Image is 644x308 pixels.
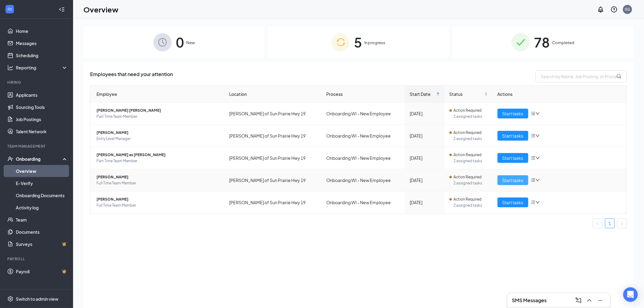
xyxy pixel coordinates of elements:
span: down [536,200,540,205]
span: In progress [365,40,386,46]
span: Full Time Team Member [96,180,220,186]
button: Start tasks [498,109,528,118]
svg: Minimize [597,297,604,304]
span: Start tasks [502,110,523,117]
span: Start tasks [502,132,523,139]
span: 5 [354,32,362,53]
a: Team [16,214,68,226]
li: 1 [605,219,615,228]
button: ChevronUp [585,296,594,305]
li: Previous Page [593,219,603,228]
span: Action Required [454,196,482,202]
button: Start tasks [498,198,528,207]
div: [DATE] [410,155,440,161]
td: [PERSON_NAME] of Sun Prairie Hwy 19 [225,169,321,191]
svg: Analysis [7,65,13,71]
a: Sourcing Tools [16,101,68,113]
div: Hiring [7,80,67,85]
svg: WorkstreamLogo [7,6,13,12]
span: Start tasks [502,155,523,161]
svg: ComposeMessage [575,297,582,304]
span: down [536,156,540,160]
span: down [536,134,540,138]
button: Start tasks [498,153,528,163]
th: Actions [493,86,627,103]
div: G1 [625,7,630,12]
input: Search by Name, Job Posting, or Process [536,70,627,82]
button: left [593,219,603,228]
div: [DATE] [410,199,440,206]
div: Reporting [16,65,68,71]
button: Start tasks [498,175,528,185]
span: Action Required [454,107,482,114]
div: Switch to admin view [16,296,58,302]
span: 78 [534,32,550,53]
th: Process [321,86,405,103]
a: Onboarding Documents [16,189,68,201]
td: [PERSON_NAME] of Sun Prairie Hwy 19 [225,103,321,125]
svg: Settings [7,296,13,302]
span: 2 assigned tasks [454,158,488,164]
a: 1 [605,219,614,228]
td: Onboarding WI - New Employee [321,103,405,125]
span: [PERSON_NAME] [96,174,220,180]
svg: ChevronUp [586,297,593,304]
span: left [596,222,600,226]
span: Full Time Team Member [96,202,220,208]
span: down [536,178,540,182]
span: Start tasks [502,177,523,184]
span: [PERSON_NAME] [96,196,220,202]
a: Messages [16,37,68,49]
td: Onboarding WI - New Employee [321,191,405,213]
div: [DATE] [410,110,440,117]
div: Open Intercom Messenger [623,287,638,302]
a: Documents [16,226,68,238]
td: [PERSON_NAME] of Sun Prairie Hwy 19 [225,125,321,147]
td: Onboarding WI - New Employee [321,125,405,147]
span: Start tasks [502,199,523,206]
a: E-Verify [16,177,68,189]
a: Overview [16,165,68,177]
a: SurveysCrown [16,238,68,250]
span: 2 assigned tasks [454,136,488,142]
th: Status [445,86,493,103]
span: down [536,111,540,116]
td: Onboarding WI - New Employee [321,169,405,191]
svg: Collapse [59,6,65,12]
th: Location [225,86,321,103]
span: right [620,222,624,226]
span: bars [531,200,536,205]
button: right [617,219,627,228]
a: Job Postings [16,113,68,125]
a: PayrollCrown [16,265,68,278]
td: Onboarding WI - New Employee [321,147,405,169]
span: bars [531,133,536,138]
span: 2 assigned tasks [454,202,488,208]
span: 0 [176,32,184,53]
h1: Overview [83,4,118,15]
span: bars [531,111,536,116]
th: Employee [90,86,225,103]
div: Team Management [7,144,67,149]
button: ComposeMessage [574,296,583,305]
span: Start Date [410,91,435,97]
div: [DATE] [410,177,440,184]
span: Completed [552,40,575,46]
div: [DATE] [410,132,440,139]
a: Talent Network [16,125,68,138]
span: Status [450,91,483,97]
span: 2 assigned tasks [454,180,488,186]
span: 2 assigned tasks [454,114,488,120]
td: [PERSON_NAME] of Sun Prairie Hwy 19 [225,191,321,213]
span: [PERSON_NAME] [PERSON_NAME] [96,107,220,114]
span: Part Time Team Member [96,158,220,164]
span: bars [531,178,536,183]
span: [PERSON_NAME] as [PERSON_NAME] [96,152,220,158]
span: Employees that need your attention [90,70,173,82]
span: Action Required [454,152,482,158]
a: Home [16,25,68,37]
button: Minimize [596,296,605,305]
span: bars [531,156,536,160]
div: Onboarding [16,156,63,162]
li: Next Page [617,219,627,228]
